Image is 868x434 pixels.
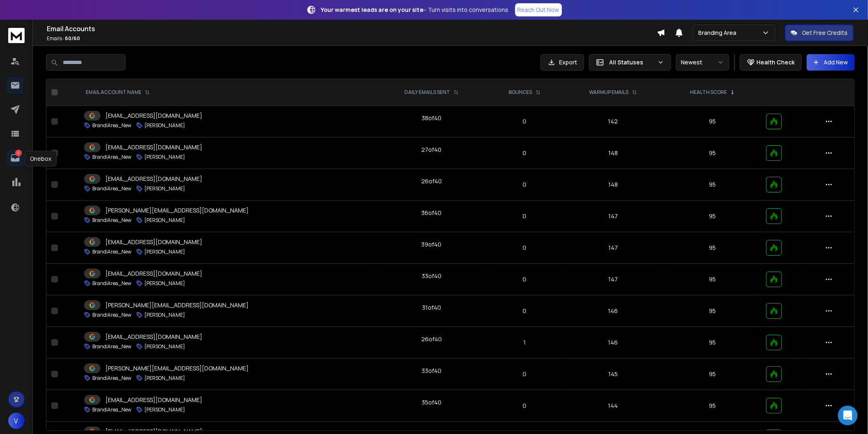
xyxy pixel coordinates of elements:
[422,304,441,312] div: 31 of 40
[144,312,185,318] p: [PERSON_NAME]
[86,89,150,96] div: EMAIL ACCOUNT NAME
[589,89,629,96] p: WARMUP EMAILS
[105,143,202,151] p: [EMAIL_ADDRESS][DOMAIN_NAME]
[422,367,441,375] div: 33 of 40
[562,390,664,422] td: 144
[105,206,249,215] p: [PERSON_NAME][EMAIL_ADDRESS][DOMAIN_NAME]
[7,150,23,166] a: 1
[492,338,557,347] p: 1
[562,295,664,327] td: 146
[492,212,557,220] p: 0
[92,343,131,350] p: BrandiArea_New
[421,177,442,185] div: 26 of 40
[740,54,802,71] button: Health Check
[699,29,740,37] p: Branding Area
[664,264,761,295] td: 95
[676,54,729,71] button: Newest
[664,327,761,359] td: 95
[8,413,25,429] button: V
[664,201,761,232] td: 95
[664,390,761,422] td: 95
[690,89,727,96] p: HEALTH SCORE
[8,28,25,43] img: logo
[105,238,202,246] p: [EMAIL_ADDRESS][DOMAIN_NAME]
[144,407,185,413] p: [PERSON_NAME]
[405,89,450,96] p: DAILY EMAILS SENT
[47,35,657,42] p: Emails :
[92,185,131,192] p: BrandiArea_New
[92,154,131,160] p: BrandiArea_New
[541,54,584,71] button: Export
[422,209,442,217] div: 36 of 40
[144,375,185,381] p: [PERSON_NAME]
[838,406,858,425] div: Open Intercom Messenger
[802,29,848,37] p: Get Free Credits
[92,375,131,381] p: BrandiArea_New
[664,295,761,327] td: 95
[92,407,131,413] p: BrandiArea_New
[562,232,664,264] td: 147
[105,333,202,341] p: [EMAIL_ADDRESS][DOMAIN_NAME]
[422,240,442,249] div: 39 of 40
[105,364,249,372] p: [PERSON_NAME][EMAIL_ADDRESS][DOMAIN_NAME]
[757,58,795,66] p: Health Check
[422,272,441,280] div: 33 of 40
[492,244,557,252] p: 0
[664,169,761,201] td: 95
[321,6,509,14] p: – Turn visits into conversations
[785,25,854,41] button: Get Free Credits
[65,35,80,42] span: 60 / 60
[105,301,249,309] p: [PERSON_NAME][EMAIL_ADDRESS][DOMAIN_NAME]
[492,117,557,126] p: 0
[492,402,557,410] p: 0
[509,89,532,96] p: BOUNCES
[92,249,131,255] p: BrandiArea_New
[105,175,202,183] p: [EMAIL_ADDRESS][DOMAIN_NAME]
[492,180,557,189] p: 0
[421,335,442,343] div: 26 of 40
[144,249,185,255] p: [PERSON_NAME]
[562,137,664,169] td: 148
[664,232,761,264] td: 95
[422,398,441,407] div: 35 of 40
[144,122,185,129] p: [PERSON_NAME]
[321,6,424,14] strong: Your warmest leads are on your site
[92,280,131,287] p: BrandiArea_New
[144,217,185,224] p: [PERSON_NAME]
[562,169,664,201] td: 148
[515,3,562,16] a: Reach Out Now
[105,112,202,120] p: [EMAIL_ADDRESS][DOMAIN_NAME]
[144,154,185,160] p: [PERSON_NAME]
[492,149,557,157] p: 0
[609,58,654,66] p: All Statuses
[518,6,560,14] p: Reach Out Now
[144,343,185,350] p: [PERSON_NAME]
[562,359,664,390] td: 145
[562,264,664,295] td: 147
[492,307,557,315] p: 0
[92,312,131,318] p: BrandiArea_New
[105,396,202,404] p: [EMAIL_ADDRESS][DOMAIN_NAME]
[562,327,664,359] td: 146
[144,185,185,192] p: [PERSON_NAME]
[92,217,131,224] p: BrandiArea_New
[105,270,202,278] p: [EMAIL_ADDRESS][DOMAIN_NAME]
[422,114,441,122] div: 38 of 40
[562,201,664,232] td: 147
[422,146,442,154] div: 27 of 40
[47,24,657,34] h1: Email Accounts
[492,370,557,378] p: 0
[25,151,57,167] div: Onebox
[664,106,761,137] td: 95
[15,150,22,156] p: 1
[664,137,761,169] td: 95
[562,106,664,137] td: 142
[664,359,761,390] td: 95
[144,280,185,287] p: [PERSON_NAME]
[492,275,557,283] p: 0
[92,122,131,129] p: BrandiArea_New
[807,54,855,71] button: Add New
